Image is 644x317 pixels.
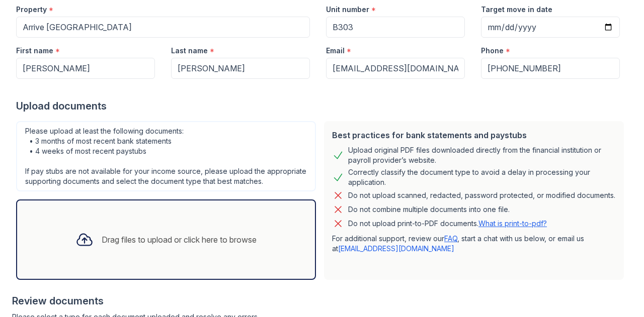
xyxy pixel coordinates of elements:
div: Do not upload scanned, redacted, password protected, or modified documents. [348,189,615,201]
label: Unit number [326,5,369,15]
label: Property [16,5,47,15]
div: Drag files to upload or click here to browse [102,234,257,246]
div: Do not combine multiple documents into one file. [348,203,510,216]
p: For additional support, review our , start a chat with us below, or email us at [332,234,616,254]
div: Best practices for bank statements and paystubs [332,129,616,141]
div: Please upload at least the following documents: • 3 months of most recent bank statements • 4 wee... [16,121,316,191]
label: Last name [171,46,208,56]
a: What is print-to-pdf? [478,219,547,228]
div: Upload documents [16,99,628,113]
label: First name [16,46,53,56]
a: [EMAIL_ADDRESS][DOMAIN_NAME] [338,244,454,253]
div: Correctly classify the document type to avoid a delay in processing your application. [348,167,616,187]
label: Target move in date [481,5,552,15]
a: FAQ [444,234,457,243]
label: Phone [481,46,504,56]
label: Email [326,46,345,56]
div: Review documents [12,294,628,308]
p: Do not upload print-to-PDF documents. [348,219,547,229]
div: Upload original PDF files downloaded directly from the financial institution or payroll provider’... [348,145,616,165]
